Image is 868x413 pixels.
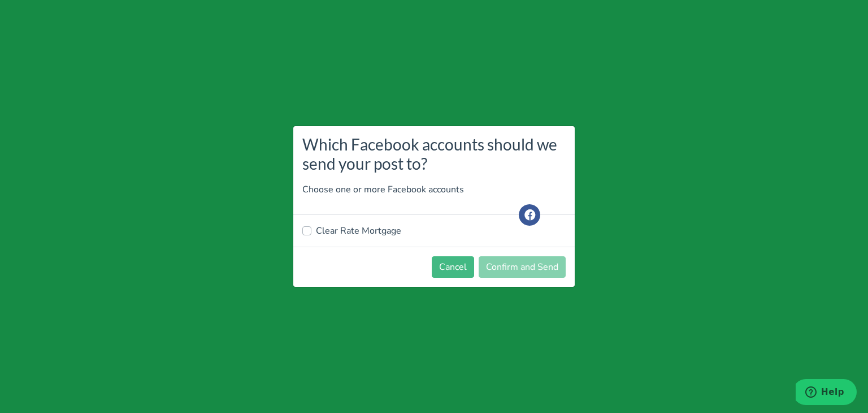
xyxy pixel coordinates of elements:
[432,256,474,278] button: Cancel
[796,379,857,407] iframe: Opens a widget where you can find more information
[302,183,566,196] p: Choose one or more Facebook accounts
[316,224,401,238] label: Clear Rate Mortgage
[479,256,566,278] button: Confirm and Send
[302,135,566,173] h3: Which Facebook accounts should we send your post to?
